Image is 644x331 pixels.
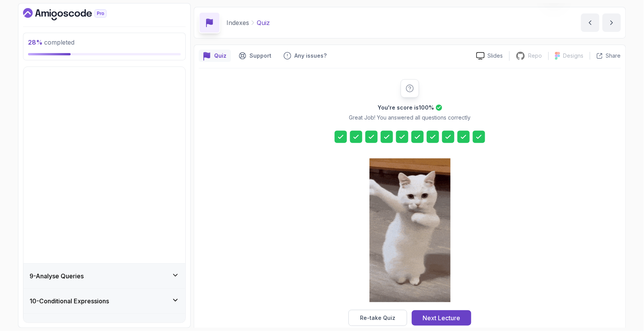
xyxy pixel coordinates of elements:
[603,13,621,32] button: next content
[563,52,584,60] p: Designs
[423,313,461,323] div: Next Lecture
[590,52,621,60] button: Share
[470,52,509,60] a: Slides
[294,52,327,60] p: Any issues?
[199,50,231,62] button: quiz button
[348,310,407,326] button: Re-take Quiz
[30,321,101,331] h3: 11 - Dealing With Conflicts
[23,8,124,20] a: Dashboard
[30,296,109,306] h3: 10 - Conditional Expressions
[528,52,542,60] p: Repo
[28,38,74,46] span: completed
[249,52,271,60] p: Support
[23,289,185,313] button: 10-Conditional Expressions
[30,271,84,281] h3: 9 - Analyse Queries
[581,13,599,32] button: previous content
[606,52,621,60] p: Share
[488,52,503,60] p: Slides
[257,18,270,27] p: Quiz
[28,38,43,46] span: 28 %
[378,104,434,111] h2: You're score is 100 %
[412,310,471,326] button: Next Lecture
[370,158,451,302] img: cool-cat
[214,52,226,60] p: Quiz
[279,50,331,62] button: Feedback button
[360,314,396,322] div: Re-take Quiz
[349,114,471,121] p: Great Job! You answered all questions correctly
[234,50,276,62] button: Support button
[23,264,185,288] button: 9-Analyse Queries
[226,18,249,27] p: Indexes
